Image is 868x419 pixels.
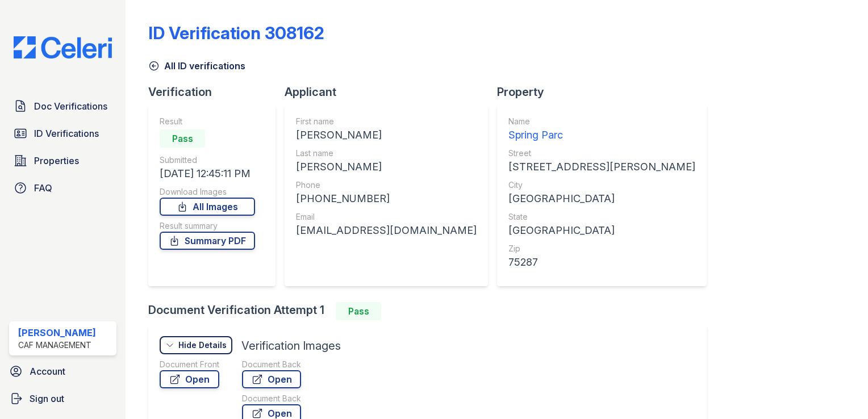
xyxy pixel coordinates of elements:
[160,186,255,198] div: Download Images
[30,364,65,378] span: Account
[160,116,255,127] div: Result
[34,127,99,140] span: ID Verifications
[508,159,695,175] div: [STREET_ADDRESS][PERSON_NAME]
[5,360,121,383] a: Account
[160,129,205,148] div: Pass
[296,127,477,143] div: [PERSON_NAME]
[508,116,695,127] div: Name
[30,392,64,405] span: Sign out
[508,211,695,223] div: State
[241,338,341,354] div: Verification Images
[34,154,79,167] span: Properties
[9,149,116,172] a: Properties
[148,302,716,320] div: Document Verification Attempt 1
[296,223,477,238] div: [EMAIL_ADDRESS][DOMAIN_NAME]
[285,84,497,100] div: Applicant
[9,122,116,145] a: ID Verifications
[160,220,255,232] div: Result summary
[148,59,245,73] a: All ID verifications
[296,148,477,159] div: Last name
[242,359,301,370] div: Document Back
[296,116,477,127] div: First name
[18,340,96,351] div: CAF Management
[296,211,477,223] div: Email
[508,254,695,270] div: 75287
[336,302,381,320] div: Pass
[497,84,716,100] div: Property
[160,370,219,388] a: Open
[148,23,324,43] div: ID Verification 308162
[820,374,857,408] iframe: chat widget
[5,387,121,410] a: Sign out
[242,370,301,388] a: Open
[18,326,96,340] div: [PERSON_NAME]
[296,191,477,207] div: [PHONE_NUMBER]
[508,116,695,143] a: Name Spring Parc
[296,179,477,191] div: Phone
[242,393,301,404] div: Document Back
[160,232,255,250] a: Summary PDF
[160,166,255,182] div: [DATE] 12:45:11 PM
[34,181,52,195] span: FAQ
[508,191,695,207] div: [GEOGRAPHIC_DATA]
[160,154,255,166] div: Submitted
[148,84,285,100] div: Verification
[160,198,255,216] a: All Images
[508,179,695,191] div: City
[5,36,121,58] img: CE_Logo_Blue-a8612792a0a2168367f1c8372b55b34899dd931a85d93a1a3d3e32e68fde9ad4.png
[34,99,107,113] span: Doc Verifications
[508,127,695,143] div: Spring Parc
[508,243,695,254] div: Zip
[178,340,227,351] div: Hide Details
[508,148,695,159] div: Street
[296,159,477,175] div: [PERSON_NAME]
[508,223,695,238] div: [GEOGRAPHIC_DATA]
[160,359,219,370] div: Document Front
[9,95,116,118] a: Doc Verifications
[9,177,116,199] a: FAQ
